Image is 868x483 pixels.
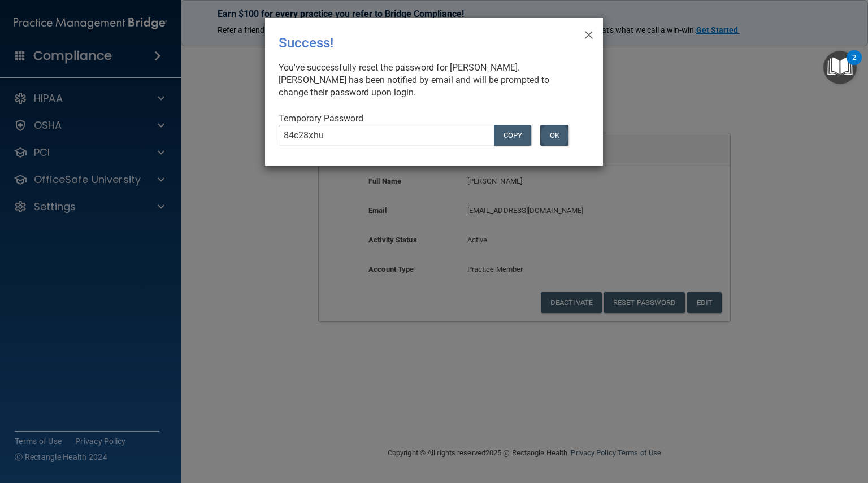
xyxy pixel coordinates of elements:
[279,27,543,59] div: Success!
[823,51,857,84] button: Open Resource Center, 2 new notifications
[852,58,856,72] div: 2
[494,125,531,146] button: COPY
[540,125,568,146] button: OK
[279,113,363,124] span: Temporary Password
[584,22,594,45] span: ×
[279,62,580,99] div: You've successfully reset the password for [PERSON_NAME]. [PERSON_NAME] has been notified by emai...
